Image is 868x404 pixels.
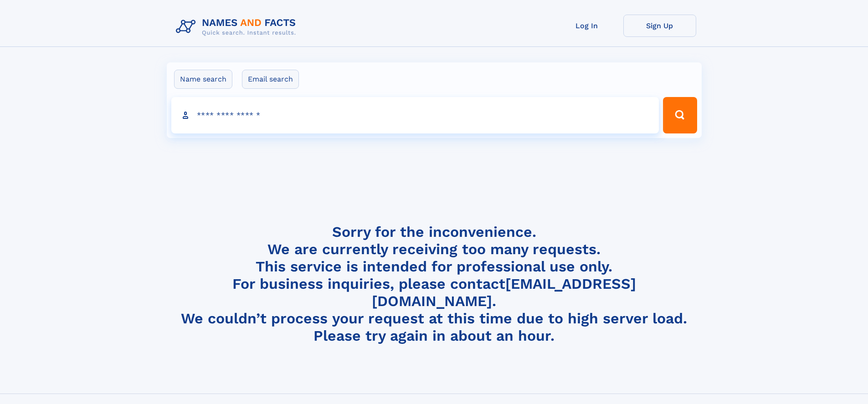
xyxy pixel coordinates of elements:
[663,97,697,133] button: Search Button
[372,275,636,310] a: [EMAIL_ADDRESS][DOMAIN_NAME]
[623,15,696,37] a: Sign Up
[171,97,659,133] input: search input
[172,223,696,345] h4: Sorry for the inconvenience. We are currently receiving too many requests. This service is intend...
[174,70,232,89] label: Name search
[242,70,299,89] label: Email search
[172,15,303,39] img: Logo Names and Facts
[550,15,623,37] a: Log In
